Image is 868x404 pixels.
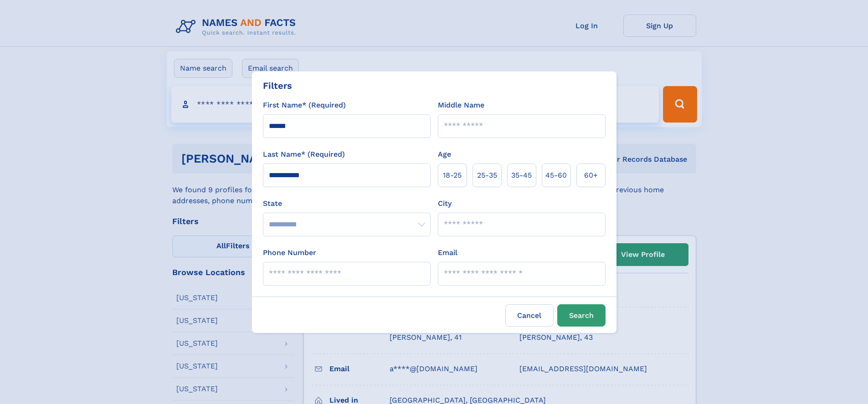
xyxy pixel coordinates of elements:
span: 25‑35 [477,170,497,181]
label: Cancel [505,304,554,327]
label: State [263,198,431,209]
button: Search [557,304,606,327]
label: Phone Number [263,247,316,258]
label: Last Name* (Required) [263,149,345,160]
span: 18‑25 [443,170,462,181]
span: 45‑60 [545,170,567,181]
label: City [438,198,452,209]
div: Filters [263,79,292,92]
span: 60+ [584,170,598,181]
span: 35‑45 [511,170,532,181]
label: Email [438,247,457,258]
label: Age [438,149,451,160]
label: First Name* (Required) [263,100,346,111]
label: Middle Name [438,100,484,111]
